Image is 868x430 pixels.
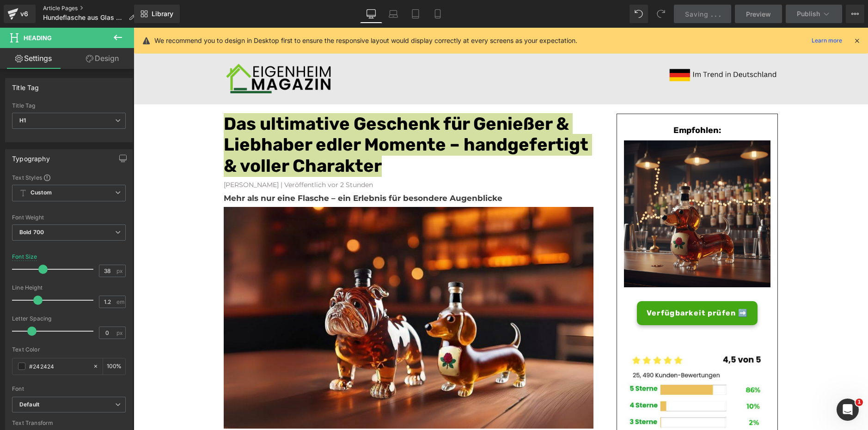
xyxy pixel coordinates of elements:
a: Verfügbarkeit prüfen ➡️ [503,273,624,297]
div: Text Transform [12,420,126,426]
span: Library [152,10,173,18]
a: Desktop [360,5,382,23]
a: Learn more [808,35,846,46]
input: Color [29,361,88,371]
div: v6 [18,8,30,20]
span: px [116,330,124,336]
font: [PERSON_NAME] | Veröffentlich vor 2 Stunden [90,153,239,161]
div: % [103,358,125,375]
div: Font [12,386,126,392]
div: Font Weight [12,214,126,221]
b: H1 [19,117,26,124]
button: Redo [652,5,670,23]
button: More [846,5,864,23]
span: 1 [856,399,863,406]
b: Custom [31,189,52,197]
span: px [116,268,124,274]
button: Undo [630,5,648,23]
font: Das ultimative Geschenk für Genießer & Liebhaber edler Momente – handgefertigt & voller Charakter [90,85,455,149]
a: Article Pages [43,5,142,12]
div: Line Height [12,285,126,291]
span: Heading [24,34,52,42]
b: Bold 700 [19,229,44,236]
a: Design [69,48,136,69]
span: . [711,10,713,18]
div: Text Color [12,346,126,353]
b: Mehr als nur eine Flasche – ein Erlebnis für besondere Augenblicke [90,166,369,175]
i: Default [19,401,39,409]
div: Text Styles [12,174,126,181]
a: Preview [735,5,782,23]
div: Typography [12,150,50,163]
a: Laptop [382,5,404,23]
div: Letter Spacing [12,315,126,322]
a: Mobile [427,5,449,23]
button: Publish [786,5,842,23]
iframe: Intercom live chat [837,399,859,421]
div: Title Tag [12,79,39,91]
span: Hundeflasche aus Glas Adv [43,14,125,21]
span: Preview [746,9,771,19]
a: v6 [4,5,36,23]
span: Saving [685,10,709,18]
h3: Empfohlen: [497,97,630,108]
a: New Library [134,5,180,23]
a: Tablet [404,5,427,23]
span: Verfügbarkeit prüfen ➡️ [513,280,614,291]
p: We recommend you to design in Desktop first to ensure the responsive layout would display correct... [154,36,577,46]
div: Font Size [12,254,37,260]
span: Publish [797,10,820,18]
div: Title Tag [12,103,126,109]
span: em [116,299,124,305]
